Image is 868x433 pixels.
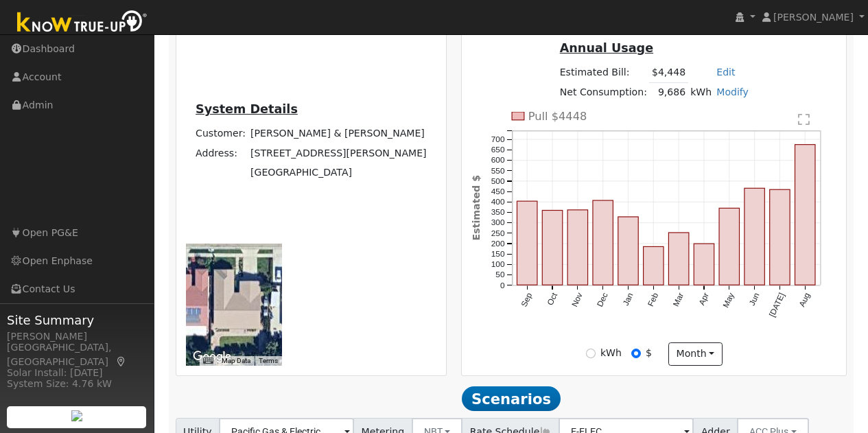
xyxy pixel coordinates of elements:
[193,124,248,143] td: Customer:
[500,281,505,290] text: 0
[649,63,688,83] td: $4,448
[7,366,147,380] div: Solar Install: [DATE]
[196,102,298,116] u: System Details
[7,340,147,369] div: [GEOGRAPHIC_DATA], [GEOGRAPHIC_DATA]
[747,291,762,307] text: Jun
[716,86,749,97] a: Modify
[716,67,735,78] a: Edit
[7,329,147,344] div: [PERSON_NAME]
[721,291,736,309] text: May
[189,348,235,366] img: Google
[560,41,653,55] u: Annual Usage
[248,143,430,163] td: [STREET_ADDRESS][PERSON_NAME]
[491,134,505,144] text: 700
[570,291,585,308] text: Nov
[567,210,587,285] rect: onclick=""
[646,346,652,360] label: $
[7,311,147,329] span: Site Summary
[189,348,235,366] a: Open this area in Google Maps (opens a new window)
[770,189,790,285] rect: onclick=""
[517,201,537,285] rect: onclick=""
[646,291,660,308] text: Feb
[491,176,505,186] text: 500
[491,259,505,269] text: 100
[528,110,587,123] text: Pull $4448
[797,291,812,308] text: Aug
[222,356,250,366] button: Map Data
[593,200,613,285] rect: onclick=""
[115,356,128,367] a: Map
[543,211,563,285] rect: onclick=""
[491,229,505,238] text: 250
[719,208,739,285] rect: onclick=""
[618,217,638,285] rect: onclick=""
[462,386,560,411] span: Scenarios
[491,249,505,259] text: 150
[193,143,248,163] td: Address:
[621,291,635,307] text: Jan
[795,145,815,285] rect: onclick=""
[496,270,506,279] text: 50
[203,356,213,366] button: Keyboard shortcuts
[491,197,505,207] text: 400
[519,291,535,308] text: Sep
[694,244,714,285] rect: onclick=""
[557,82,649,102] td: Net Consumption:
[557,63,649,83] td: Estimated Bill:
[649,82,688,102] td: 9,686
[595,291,610,308] text: Dec
[491,145,505,154] text: 650
[773,12,854,23] span: [PERSON_NAME]
[688,82,714,102] td: kWh
[491,166,505,176] text: 550
[671,291,685,307] text: Mar
[491,207,505,217] text: 350
[491,155,505,165] text: 600
[600,346,622,360] label: kWh
[491,239,505,248] text: 200
[644,246,664,285] rect: onclick=""
[744,188,764,285] rect: onclick=""
[491,218,505,228] text: 300
[248,163,430,182] td: [GEOGRAPHIC_DATA]
[669,233,689,285] rect: onclick=""
[799,113,810,126] text: 
[668,342,723,366] button: month
[10,8,154,38] img: Know True-Up
[71,410,82,421] img: retrieve
[248,124,430,143] td: [PERSON_NAME] & [PERSON_NAME]
[471,175,482,240] text: Estimated $
[586,349,596,358] input: kWh
[767,291,786,318] text: [DATE]
[631,349,641,358] input: $
[491,187,505,196] text: 450
[259,357,278,364] a: Terms (opens in new tab)
[7,377,147,391] div: System Size: 4.76 kW
[697,291,711,307] text: Apr
[546,291,560,307] text: Oct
